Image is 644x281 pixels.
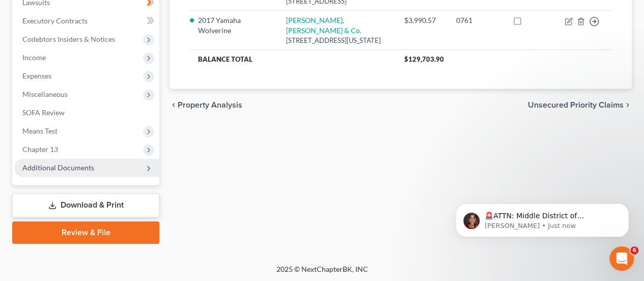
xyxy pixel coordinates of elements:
span: Executory Contracts [22,16,88,25]
button: Unsecured Priority Claims chevron_right [528,101,632,109]
i: chevron_right [624,101,632,109]
span: Unsecured Priority Claims [528,101,624,109]
span: Chapter 13 [22,145,58,154]
span: Additional Documents [22,163,94,172]
li: 2017 Yamaha Wolverine [198,15,269,36]
a: [PERSON_NAME], [PERSON_NAME] & Co. [286,16,361,35]
span: Miscellaneous [22,90,68,98]
iframe: Intercom live chat [609,246,634,271]
a: Review & File [12,221,159,244]
div: 0761 [456,15,496,25]
a: Executory Contracts [14,12,159,30]
span: Means Test [22,126,58,135]
div: [STREET_ADDRESS][US_STATE] [286,36,388,45]
span: Property Analysis [178,101,242,109]
span: Income [22,53,46,62]
span: Codebtors Insiders & Notices [22,35,115,43]
span: SOFA Review [22,108,65,117]
span: $129,703.90 [404,55,444,63]
a: Download & Print [12,193,159,217]
i: chevron_left [170,101,178,109]
button: chevron_left Property Analysis [170,101,242,109]
span: 6 [630,246,638,254]
span: Expenses [22,71,51,80]
iframe: Intercom notifications message [440,182,644,253]
div: $3,990.57 [404,15,440,25]
a: SOFA Review [14,104,159,122]
th: Balance Total [190,50,396,68]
